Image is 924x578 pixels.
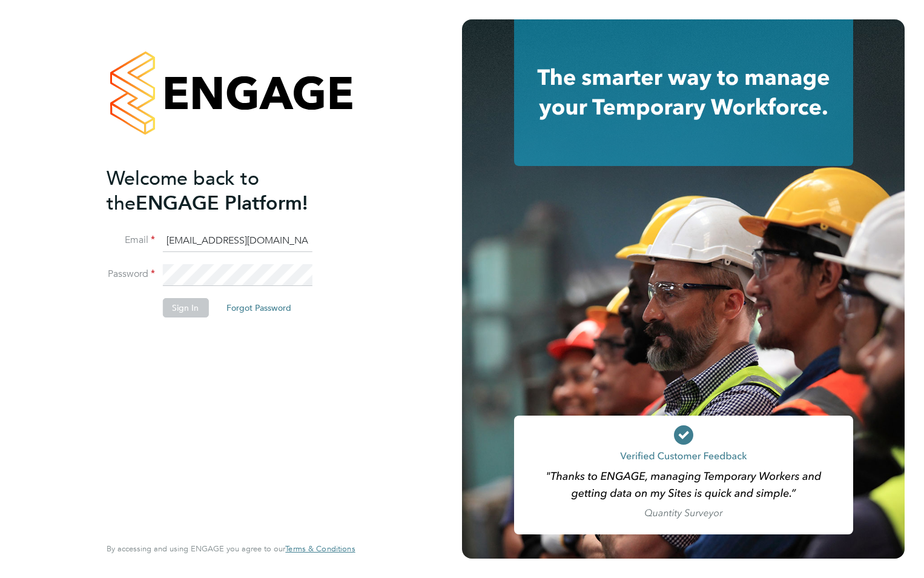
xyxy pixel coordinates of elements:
button: Sign In [162,298,208,317]
span: By accessing and using ENGAGE you agree to our [107,543,355,554]
h2: ENGAGE Platform! [107,166,343,216]
label: Email [107,234,155,247]
label: Password [107,268,155,281]
input: Enter your work email... [162,230,312,252]
span: Terms & Conditions [285,543,355,554]
button: Forgot Password [217,298,301,317]
span: Welcome back to the [107,167,259,215]
a: Terms & Conditions [285,544,355,554]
